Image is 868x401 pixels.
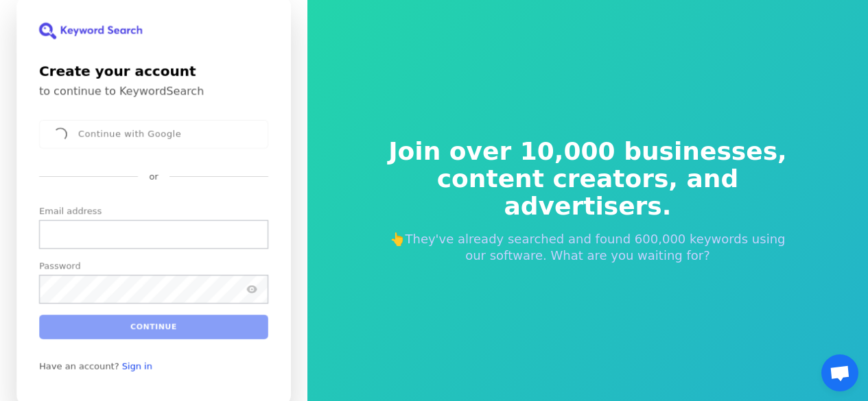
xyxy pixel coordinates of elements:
[39,61,268,82] h1: Create your account
[149,171,158,183] p: or
[821,354,858,391] div: Open chat
[122,361,152,372] a: Sign in
[379,165,797,220] span: content creators, and advertisers.
[379,231,797,264] p: 👆They've already searched and found 600,000 keywords using our software. What are you waiting for?
[379,138,797,165] span: Join over 10,000 businesses,
[39,361,119,372] span: Have an account?
[39,23,142,39] img: KeywordSearch
[39,84,268,98] p: to continue to KeywordSearch
[244,280,260,297] button: Show password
